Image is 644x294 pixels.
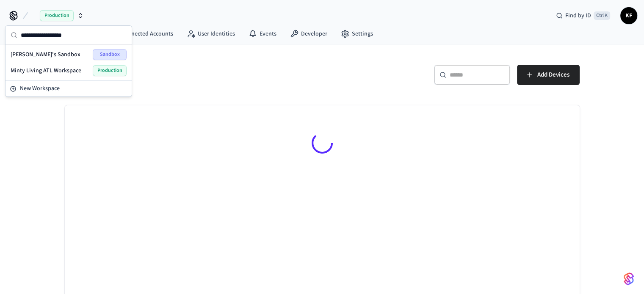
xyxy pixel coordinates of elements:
[517,65,580,85] button: Add Devices
[103,26,180,41] a: Connected Accounts
[624,272,634,286] img: SeamLogoGradient.69752ec5.svg
[242,26,283,41] a: Events
[334,26,380,41] a: Settings
[537,69,569,80] span: Add Devices
[565,11,591,20] span: Find by ID
[620,7,637,24] button: KF
[93,49,127,60] span: Sandbox
[65,65,317,82] h5: Devices
[283,26,334,41] a: Developer
[549,8,617,23] div: Find by IDCtrl K
[40,10,74,21] span: Production
[621,8,636,23] span: KF
[20,84,60,93] span: New Workspace
[6,45,132,80] div: Suggestions
[594,11,610,20] span: Ctrl K
[93,65,127,76] span: Production
[11,66,81,75] span: Minty Living ATL Workspace
[6,82,131,96] button: New Workspace
[11,50,80,59] span: [PERSON_NAME]'s Sandbox
[180,26,242,41] a: User Identities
